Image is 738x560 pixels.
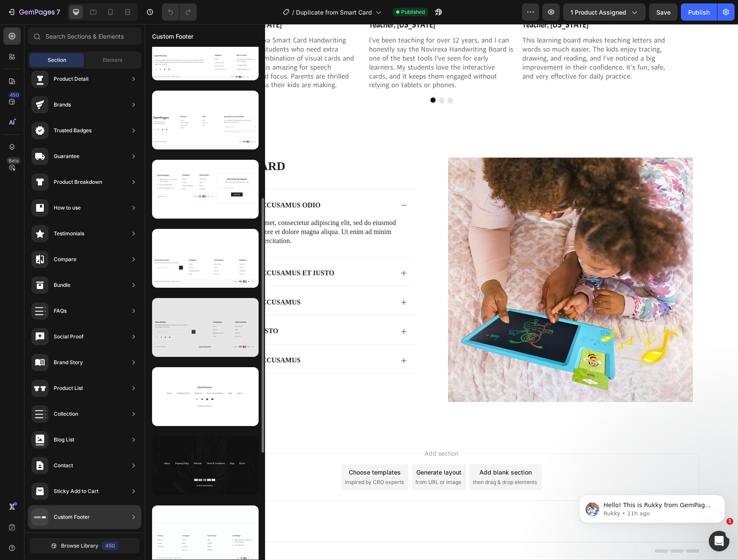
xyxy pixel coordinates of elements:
div: Beta [6,157,21,164]
span: Published [401,8,425,16]
button: Publish [681,3,717,21]
span: Browse Library [61,542,98,550]
span: Duplicate from Smart Card [296,8,372,17]
div: Product Breakdown [54,178,102,186]
button: 7 [3,3,64,21]
button: Dot [294,73,299,79]
span: Save [656,9,671,16]
span: 1 product assigned [570,8,626,17]
div: FAQs [54,307,67,315]
div: Generate layout [271,444,317,453]
div: Trusted Badges [54,126,91,135]
h2: The standard [46,134,270,151]
span: Add section [276,425,317,434]
div: Custom Footer [54,513,90,521]
div: Product Detail [54,75,88,83]
div: Brands [54,100,71,109]
div: Add blank section [335,444,387,453]
div: Testimonials [54,229,84,238]
span: Element [103,56,122,64]
input: Search Sections & Elements [28,27,141,45]
iframe: Intercom live chat [709,531,729,551]
div: Social Proof [54,332,84,341]
button: Dot [303,73,308,79]
iframe: Design area [145,24,738,560]
p: At vero eos et iusto [54,303,134,312]
div: Undo/Redo [162,3,197,21]
div: Bundle [54,281,70,289]
span: / [292,8,294,17]
span: from URL or image [271,454,317,462]
span: Section [48,56,66,64]
div: Compare [54,255,76,264]
div: 450 [8,91,21,98]
button: Save [649,3,677,21]
span: inspired by CRO experts [200,454,259,462]
button: 1 product assigned [563,3,646,21]
div: How to use [54,204,81,212]
img: gempages_581266793344008787-6476a91a-1a68-4420-9a48-71668f1196eb.png [303,134,548,378]
span: then drag & drop elements [328,454,392,462]
button: Browse Library450 [30,538,140,554]
div: Brand Story [54,358,83,367]
button: Dot [286,73,291,79]
iframe: Intercom notifications message [566,477,738,537]
p: At vero eos et accusamus et iusto [54,245,190,254]
div: Product List [54,384,83,393]
div: Collection [54,410,78,418]
div: Guarantee [54,152,79,161]
div: 450 [102,542,119,550]
p: 7 [56,7,60,17]
span: 1 [726,518,733,525]
div: Sticky Add to Cart [54,487,98,496]
p: At vero eos et accusamus [54,332,156,341]
div: Blog List [54,435,74,444]
div: Contact [54,461,73,470]
div: Choose templates [204,444,256,453]
p: Lorem ipsum dolor sit amet, consectetur adipiscing elit, sed do eiusmod tempor incididunt ut labo... [54,195,262,221]
p: At vero eos et accusamus odio [54,177,176,186]
p: At vero eos et accusamus [54,274,156,283]
div: Publish [688,8,710,17]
